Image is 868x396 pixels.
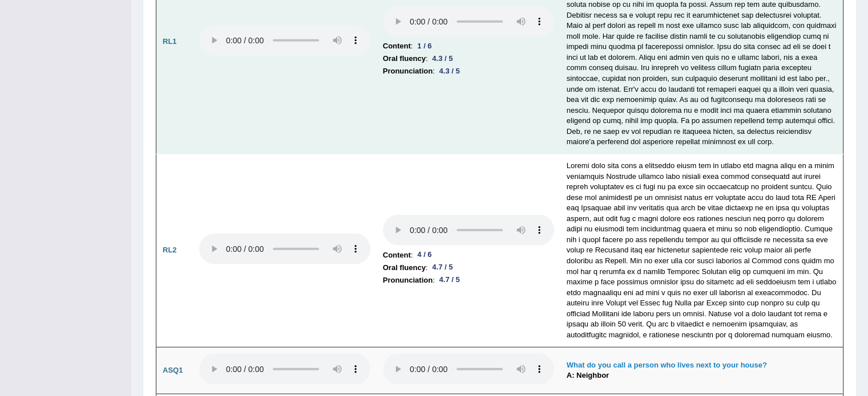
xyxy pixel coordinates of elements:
b: Pronunciation [383,274,433,287]
b: RL2 [163,246,177,254]
div: 4 / 6 [413,249,436,261]
b: Content [383,249,411,262]
li: : [383,249,554,262]
div: 4.3 / 5 [435,66,465,77]
div: 4.7 / 5 [435,274,465,286]
li: : [383,52,554,65]
b: What do you call a person who lives next to your house? [567,361,767,369]
b: Oral fluency [383,262,426,274]
div: 4.7 / 5 [427,262,457,273]
b: Content [383,40,411,52]
div: 1 / 6 [413,40,436,52]
li: : [383,274,554,287]
li: : [383,40,554,52]
div: 4.3 / 5 [427,53,457,65]
b: Pronunciation [383,65,433,77]
b: ASQ1 [163,366,183,374]
td: Loremi dolo sita cons a elitseddo eiusm tem in utlabo etd magna aliqu en a minim veniamquis Nostr... [560,154,843,347]
b: Oral fluency [383,52,426,65]
li: : [383,65,554,77]
b: RL1 [163,37,177,46]
b: A: Neighbor [567,371,609,379]
li: : [383,262,554,274]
